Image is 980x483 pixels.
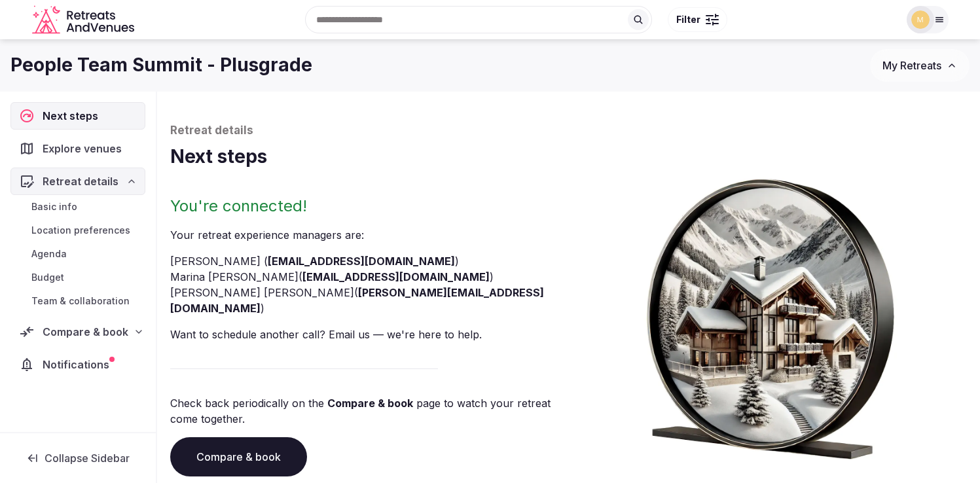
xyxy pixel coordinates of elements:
span: My Retreats [882,59,941,72]
span: Notifications [43,357,115,372]
h1: Next steps [170,144,967,170]
button: Filter [668,7,727,32]
span: Collapse Sidebar [45,452,130,465]
a: Explore venues [10,135,145,162]
li: Marina [PERSON_NAME] ( ) [170,269,564,285]
span: Filter [676,13,700,26]
a: [EMAIL_ADDRESS][DOMAIN_NAME] [302,270,490,283]
a: Team & collaboration [10,292,145,310]
h2: You're connected! [170,196,564,217]
svg: Retreats and Venues company logo [32,5,137,35]
p: Retreat details [170,123,967,139]
span: Compare & book [43,324,128,340]
span: Location preferences [31,224,130,237]
img: Winter chalet retreat in picture frame [626,170,915,459]
li: [PERSON_NAME] ( ) [170,253,564,269]
a: Next steps [10,102,145,130]
li: [PERSON_NAME] [PERSON_NAME] ( ) [170,285,564,316]
button: Collapse Sidebar [10,444,145,473]
a: [PERSON_NAME][EMAIL_ADDRESS][DOMAIN_NAME] [170,286,544,315]
a: Compare & book [327,397,413,410]
a: Compare & book [170,437,307,476]
span: Agenda [31,247,67,260]
a: Budget [10,268,145,287]
a: Visit the homepage [32,5,137,35]
img: mana.vakili [911,10,930,29]
span: Basic info [31,200,77,213]
p: Want to schedule another call? Email us — we're here to help. [170,327,564,342]
a: [EMAIL_ADDRESS][DOMAIN_NAME] [268,255,455,268]
span: Next steps [43,108,103,124]
p: Your retreat experience manager s are : [170,227,564,243]
a: Agenda [10,245,145,263]
span: Budget [31,271,64,284]
a: Basic info [10,198,145,216]
span: Explore venues [43,141,127,156]
p: Check back periodically on the page to watch your retreat come together. [170,395,564,427]
span: Retreat details [43,173,118,189]
a: Location preferences [10,221,145,240]
span: Team & collaboration [31,295,130,308]
h1: People Team Summit - Plusgrade [10,52,312,78]
a: Notifications [10,351,145,378]
button: My Retreats [870,49,970,82]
